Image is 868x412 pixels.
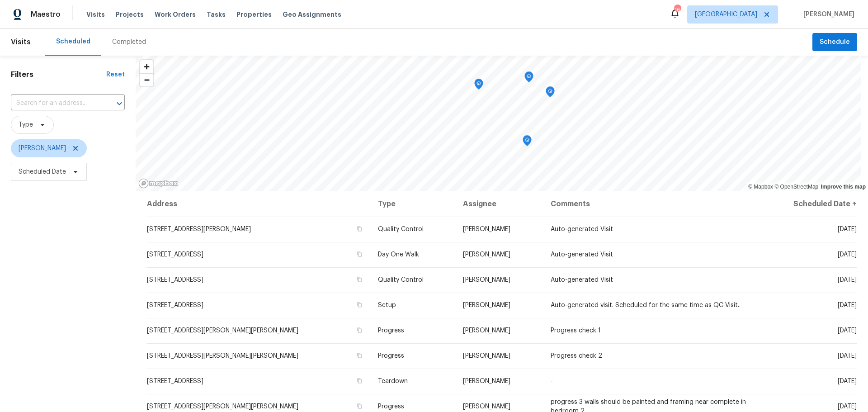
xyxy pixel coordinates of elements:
[838,378,857,384] span: [DATE]
[147,277,203,283] span: [STREET_ADDRESS]
[147,403,298,410] span: [STREET_ADDRESS][PERSON_NAME][PERSON_NAME]
[11,32,31,52] span: Visits
[378,378,408,384] span: Teardown
[748,184,773,190] a: Mapbox
[463,302,510,308] span: [PERSON_NAME]
[463,378,510,384] span: [PERSON_NAME]
[463,403,510,410] span: [PERSON_NAME]
[774,184,818,190] a: OpenStreetMap
[86,10,105,19] span: Visits
[821,184,866,190] a: Improve this map
[355,250,363,258] button: Copy Address
[378,226,424,232] span: Quality Control
[140,60,153,73] button: Zoom in
[355,377,363,385] button: Copy Address
[19,144,66,153] span: [PERSON_NAME]
[140,73,153,86] button: Zoom out
[378,302,396,308] span: Setup
[147,378,203,384] span: [STREET_ADDRESS]
[147,251,203,258] span: [STREET_ADDRESS]
[838,226,857,232] span: [DATE]
[106,70,125,79] div: Reset
[147,302,203,308] span: [STREET_ADDRESS]
[378,327,404,334] span: Progress
[838,251,857,258] span: [DATE]
[838,327,857,334] span: [DATE]
[757,191,857,217] th: Scheduled Date ↑
[551,251,613,258] span: Auto-generated Visit
[551,226,613,232] span: Auto-generated Visit
[146,191,371,217] th: Address
[283,10,341,19] span: Geo Assignments
[695,10,757,19] span: [GEOGRAPHIC_DATA]
[31,10,61,19] span: Maestro
[355,351,363,360] button: Copy Address
[140,74,153,86] span: Zoom out
[546,86,555,100] div: Map marker
[207,11,226,18] span: Tasks
[56,37,90,46] div: Scheduled
[147,226,251,232] span: [STREET_ADDRESS][PERSON_NAME]
[463,353,510,359] span: [PERSON_NAME]
[812,33,857,52] button: Schedule
[463,277,510,283] span: [PERSON_NAME]
[456,191,543,217] th: Assignee
[551,277,613,283] span: Auto-generated Visit
[838,353,857,359] span: [DATE]
[463,327,510,334] span: [PERSON_NAME]
[138,178,178,189] a: Mapbox homepage
[674,5,680,14] div: 16
[19,120,33,129] span: Type
[112,38,146,47] div: Completed
[838,302,857,308] span: [DATE]
[378,277,424,283] span: Quality Control
[355,225,363,233] button: Copy Address
[524,71,533,85] div: Map marker
[378,353,404,359] span: Progress
[147,327,298,334] span: [STREET_ADDRESS][PERSON_NAME][PERSON_NAME]
[474,79,483,93] div: Map marker
[136,56,861,191] canvas: Map
[355,275,363,284] button: Copy Address
[838,403,857,410] span: [DATE]
[463,251,510,258] span: [PERSON_NAME]
[463,226,510,232] span: [PERSON_NAME]
[551,302,739,308] span: Auto-generated visit. Scheduled for the same time as QC Visit.
[11,96,99,110] input: Search for an address...
[371,191,456,217] th: Type
[11,70,106,79] h1: Filters
[355,402,363,410] button: Copy Address
[155,10,196,19] span: Work Orders
[19,167,66,176] span: Scheduled Date
[551,378,553,384] span: -
[523,135,532,149] div: Map marker
[236,10,272,19] span: Properties
[147,353,298,359] span: [STREET_ADDRESS][PERSON_NAME][PERSON_NAME]
[113,97,126,110] button: Open
[800,10,854,19] span: [PERSON_NAME]
[355,301,363,309] button: Copy Address
[838,277,857,283] span: [DATE]
[378,251,419,258] span: Day One Walk
[543,191,757,217] th: Comments
[551,353,602,359] span: Progress check 2
[355,326,363,334] button: Copy Address
[820,37,850,48] span: Schedule
[551,327,601,334] span: Progress check 1
[116,10,144,19] span: Projects
[378,403,404,410] span: Progress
